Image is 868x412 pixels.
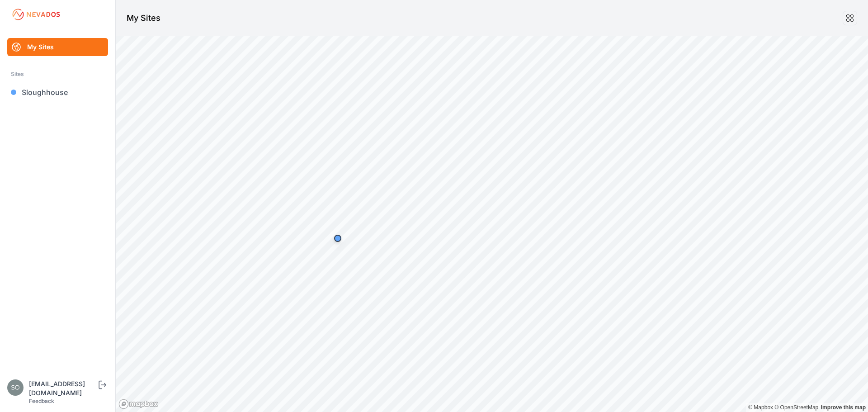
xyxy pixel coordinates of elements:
[748,404,773,411] a: Mapbox
[7,83,108,101] a: Sloughhouse
[774,404,818,411] a: OpenStreetMap
[11,69,104,80] div: Sites
[127,12,160,24] h1: My Sites
[29,379,97,398] div: [EMAIL_ADDRESS][DOMAIN_NAME]
[11,7,61,22] img: Nevados
[821,404,866,411] a: Map feedback
[7,38,108,56] a: My Sites
[29,398,54,404] a: Feedback
[118,399,158,409] a: Mapbox logo
[116,36,868,412] canvas: Map
[329,229,347,247] div: Map marker
[7,379,24,396] img: solarae@invenergy.com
